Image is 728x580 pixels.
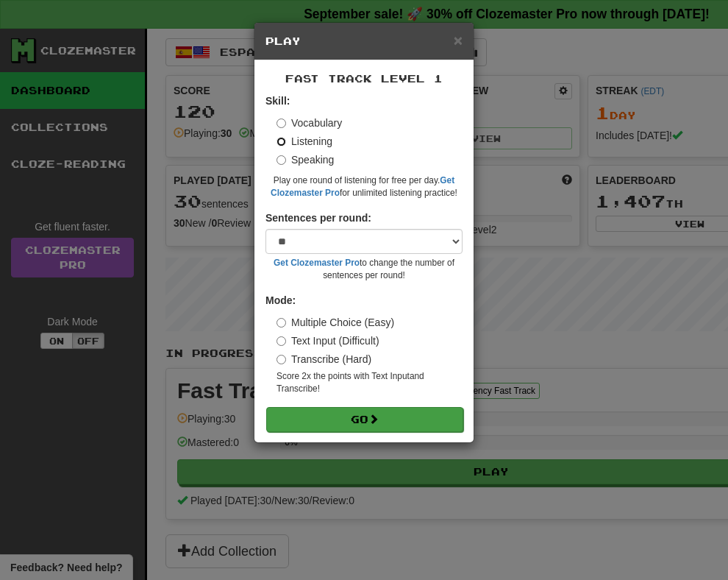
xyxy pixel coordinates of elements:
button: Go [266,407,463,432]
a: Get Clozemaster Pro [274,258,360,268]
input: Vocabulary [276,119,286,128]
small: Score 2x the points with Text Input and Transcribe ! [276,370,463,395]
label: Multiple Choice (Easy) [276,315,394,330]
input: Transcribe (Hard) [276,355,286,364]
label: Transcribe (Hard) [276,352,371,367]
label: Text Input (Difficult) [276,333,379,348]
label: Speaking [276,152,334,167]
span: × [454,32,463,49]
input: Multiple Choice (Easy) [276,318,286,328]
h5: Play [265,34,463,49]
small: Play one round of listening for free per day. for unlimited listening practice! [265,174,463,199]
input: Text Input (Difficult) [276,336,286,346]
strong: Mode: [265,294,296,306]
label: Vocabulary [276,116,342,130]
input: Speaking [276,155,286,165]
label: Listening [276,134,332,149]
small: to change the number of sentences per round! [265,257,463,282]
span: Fast Track Level 1 [285,72,443,85]
strong: Skill: [265,95,290,107]
label: Sentences per round: [265,211,371,225]
button: Close [454,32,463,48]
input: Listening [276,137,286,146]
